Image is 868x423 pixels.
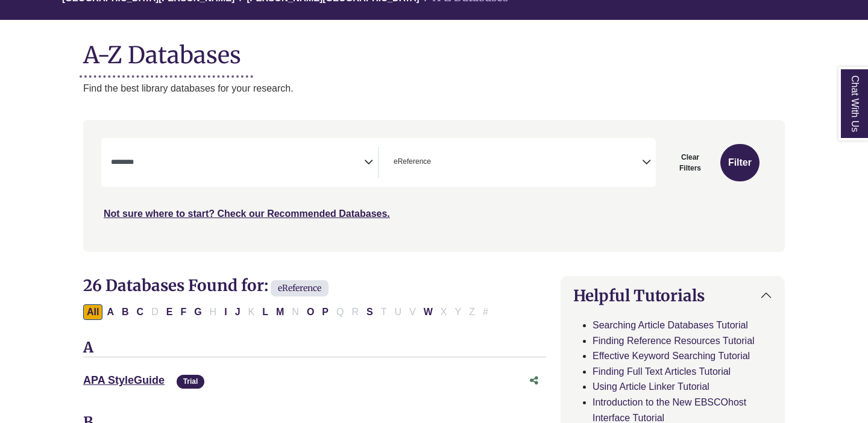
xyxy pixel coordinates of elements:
[593,381,709,392] a: Using Article Linker Tutorial
[177,304,190,320] button: Filter Results F
[433,158,439,168] textarea: Search
[83,304,102,320] button: All
[522,369,546,392] button: Share this database
[593,320,748,330] a: Searching Article Databases Tutorial
[259,304,272,320] button: Filter Results L
[111,158,364,168] textarea: Search
[83,339,546,357] h3: A
[231,304,244,320] button: Filter Results J
[83,32,785,69] h1: A-Z Databases
[163,304,177,320] button: Filter Results E
[104,208,390,219] a: Not sure where to start? Check our Recommended Databases.
[272,304,288,320] button: Filter Results M
[593,397,746,423] a: Introduction to the New EBSCOhost Interface Tutorial
[83,120,785,251] nav: Search filters
[303,304,318,320] button: Filter Results O
[177,375,204,389] span: Trial
[271,280,329,296] span: eReference
[83,306,493,316] div: Alpha-list to filter by first letter of database name
[394,156,431,168] span: eReference
[363,304,377,320] button: Filter Results S
[83,374,165,386] a: APA StyleGuide
[118,304,133,320] button: Filter Results B
[103,304,118,320] button: Filter Results A
[420,304,436,320] button: Filter Results W
[663,144,717,181] button: Clear Filters
[221,304,230,320] button: Filter Results I
[133,304,148,320] button: Filter Results C
[190,304,205,320] button: Filter Results G
[593,366,731,377] a: Finding Full Text Articles Tutorial
[83,275,268,295] span: 26 Databases Found for:
[593,351,750,361] a: Effective Keyword Searching Tutorial
[83,81,785,96] p: Find the best library databases for your research.
[318,304,332,320] button: Filter Results P
[561,277,784,315] button: Helpful Tutorials
[720,144,759,181] button: Submit for Search Results
[389,156,431,168] li: eReference
[593,336,755,346] a: Finding Reference Resources Tutorial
